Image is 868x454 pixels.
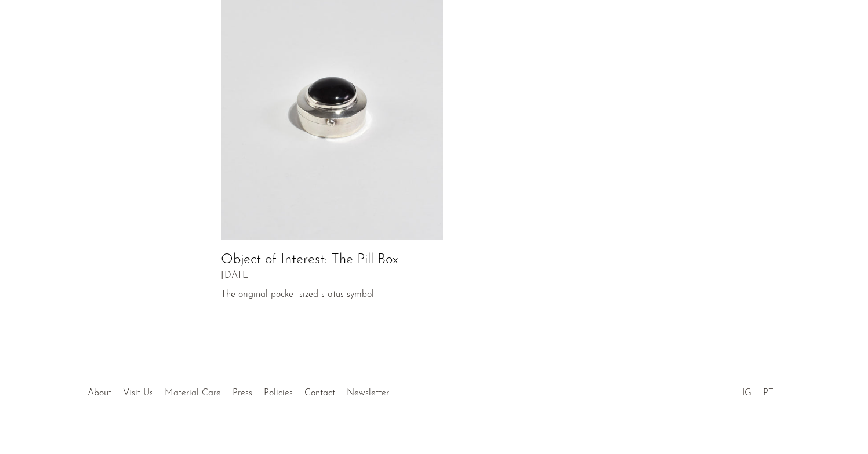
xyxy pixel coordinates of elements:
[123,388,153,398] a: Visit Us
[736,379,779,401] ul: Social Medias
[221,271,252,281] span: [DATE]
[233,388,252,398] a: Press
[304,388,335,398] a: Contact
[221,253,398,267] a: Object of Interest: The Pill Box
[742,388,751,398] a: IG
[88,388,111,398] a: About
[82,379,395,401] ul: Quick links
[165,388,221,398] a: Material Care
[221,290,444,300] span: The original pocket-sized status symbol
[264,388,293,398] a: Policies
[763,388,773,398] a: PT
